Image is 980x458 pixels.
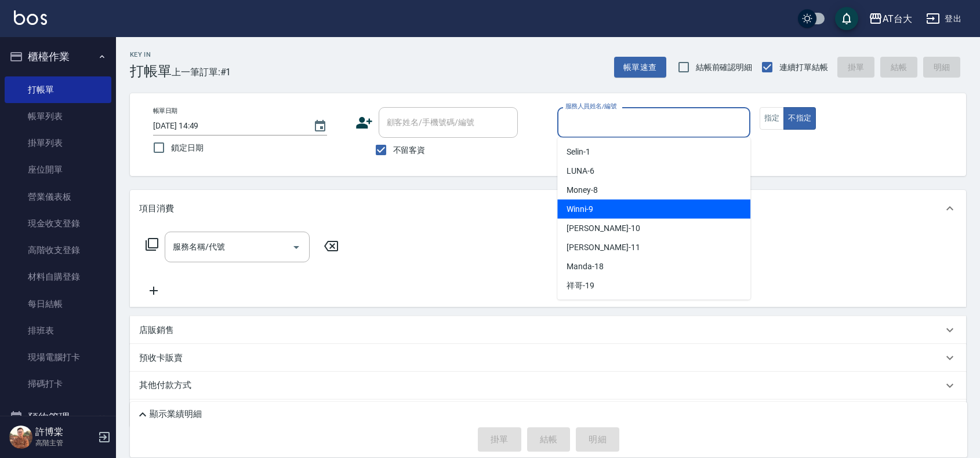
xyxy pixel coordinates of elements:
span: 連續打單結帳 [779,61,828,74]
p: 項目消費 [139,203,174,215]
div: 項目消費 [130,190,966,227]
a: 掃碼打卡 [5,371,111,397]
button: 不指定 [783,107,816,130]
button: save [835,7,858,30]
span: 祥哥 -19 [567,280,594,292]
div: 預收卡販賣 [130,344,966,372]
button: Open [287,238,306,257]
h3: 打帳單 [130,63,172,79]
p: 高階主管 [35,438,95,448]
a: 打帳單 [5,76,111,103]
a: 高階收支登錄 [5,237,111,263]
span: Manda -18 [567,261,604,273]
button: AT台大 [864,7,917,31]
p: 其他付款方式 [139,379,197,392]
img: Logo [14,10,47,25]
button: 指定 [760,107,785,130]
div: 店販銷售 [130,316,966,344]
a: 材料自購登錄 [5,263,111,290]
span: [PERSON_NAME] -10 [567,222,640,235]
span: 上一筆訂單:#1 [172,65,231,79]
label: 服務人員姓名/編號 [565,102,616,111]
button: 帳單速查 [614,57,666,78]
a: 現金收支登錄 [5,210,111,237]
span: Money -8 [567,184,598,196]
h2: Key In [130,51,172,58]
button: 登出 [921,8,966,30]
p: 店販銷售 [139,324,174,336]
label: 帳單日期 [153,107,177,115]
a: 座位開單 [5,156,111,183]
div: 備註及來源 [130,400,966,427]
span: 結帳前確認明細 [696,61,753,74]
a: 帳單列表 [5,103,111,130]
span: [PERSON_NAME] -11 [567,241,640,254]
span: 不留客資 [393,144,426,156]
a: 營業儀表板 [5,184,111,210]
span: 鎖定日期 [171,142,204,154]
a: 排班表 [5,317,111,344]
a: 現場電腦打卡 [5,344,111,371]
button: 預約管理 [5,402,111,433]
span: Selin -1 [567,146,590,158]
div: AT台大 [883,12,912,26]
div: 其他付款方式 [130,372,966,400]
input: YYYY/MM/DD hh:mm [153,116,302,135]
span: Winni -9 [567,203,593,215]
span: LUNA -6 [567,165,594,177]
a: 每日結帳 [5,291,111,317]
img: Person [9,426,32,449]
p: 顯示業績明細 [150,408,202,420]
p: 預收卡販賣 [139,352,183,364]
a: 掛單列表 [5,130,111,156]
button: Choose date, selected date is 2025-08-10 [306,112,334,140]
h5: 許博棠 [35,426,95,438]
button: 櫃檯作業 [5,42,111,72]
